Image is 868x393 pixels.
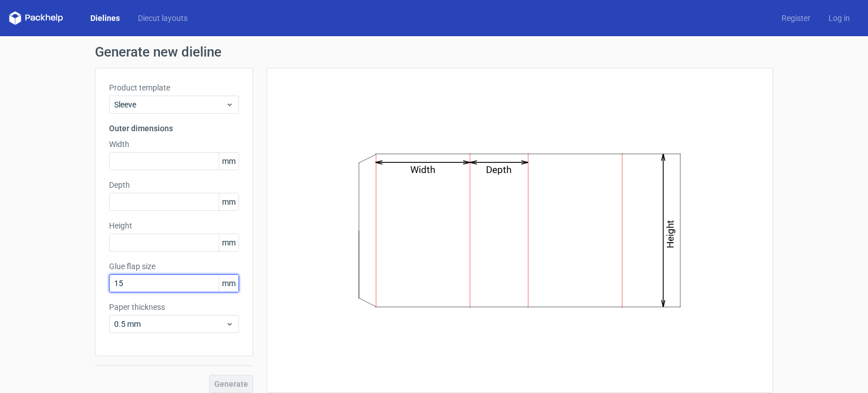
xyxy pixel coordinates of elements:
a: Diecut layouts [129,12,197,24]
a: Dielines [81,12,129,24]
text: Depth [487,164,512,175]
h3: Outer dimensions [109,123,239,134]
text: Width [411,164,436,175]
span: Sleeve [114,99,225,110]
span: 0.5 mm [114,318,225,330]
label: Paper thickness [109,301,239,313]
label: Depth [109,179,239,191]
h1: Generate new dieline [95,45,773,59]
a: Register [772,12,819,24]
label: Glue flap size [109,261,239,272]
label: Product template [109,82,239,93]
label: Height [109,220,239,231]
span: mm [219,234,238,251]
a: Log in [819,12,859,24]
span: mm [219,193,238,210]
text: Height [665,220,676,248]
label: Width [109,139,239,150]
span: mm [219,153,238,170]
span: mm [219,275,238,292]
